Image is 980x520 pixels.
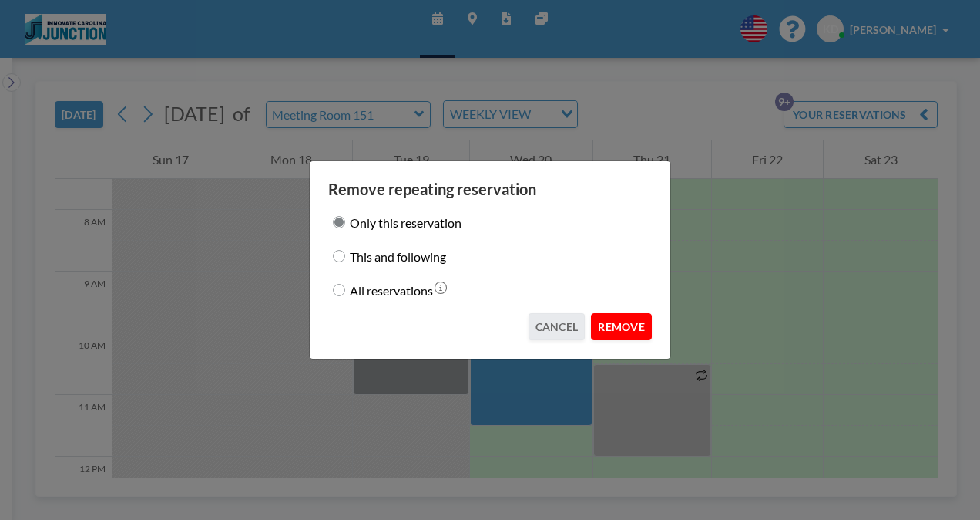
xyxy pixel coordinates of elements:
label: Only this reservation [350,211,461,233]
label: All reservations [350,279,433,301]
h3: Remove repeating reservation [328,180,652,199]
label: This and following [350,245,446,267]
button: REMOVE [591,313,652,340]
button: CANCEL [529,313,586,340]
